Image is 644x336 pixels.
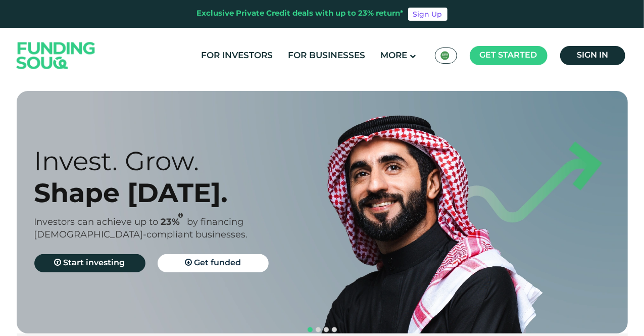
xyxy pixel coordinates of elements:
span: by financing [DEMOGRAPHIC_DATA]-compliant businesses. [34,218,248,239]
span: Start investing [64,259,125,267]
div: Invest. Grow. [34,145,340,177]
a: For Businesses [286,47,368,64]
div: Shape [DATE]. [34,177,340,209]
span: Sign in [577,52,608,59]
span: Get funded [194,259,241,267]
a: Sign in [560,46,625,65]
a: Start investing [34,254,145,272]
span: 23% [161,218,187,227]
button: navigation [330,326,338,334]
button: navigation [306,326,314,334]
span: Get started [480,52,537,59]
img: Logo [7,30,106,81]
img: SA Flag [440,51,450,60]
a: For Investors [199,47,276,64]
span: Investors can achieve up to [34,218,159,227]
div: Exclusive Private Credit deals with up to 23% return* [197,8,404,20]
button: navigation [322,326,330,334]
i: 23% IRR (expected) ~ 15% Net yield (expected) [179,213,183,218]
button: navigation [314,326,322,334]
a: Get funded [158,254,269,272]
a: Sign Up [408,8,448,21]
span: More [381,52,408,60]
